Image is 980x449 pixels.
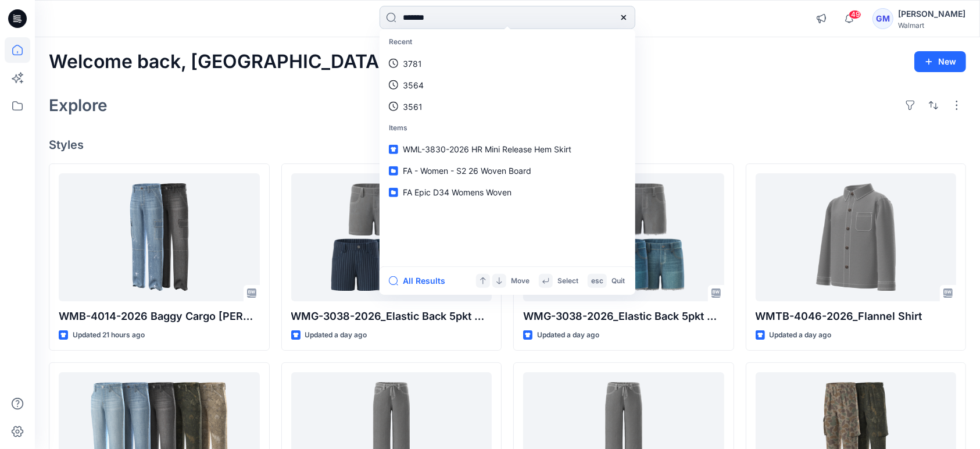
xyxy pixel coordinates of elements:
[382,117,633,138] p: Items
[914,51,966,72] button: New
[770,329,832,341] p: Updated a day ago
[403,187,512,197] span: FA Epic D34 Womens Woven
[611,275,625,287] p: Quit
[403,144,571,154] span: WML-3830-2026 HR Mini Release Hem Skirt
[382,95,633,117] a: 3561
[403,166,531,176] span: FA - Women - S2 26 Woven Board
[59,308,260,325] p: WMB-4014-2026 Baggy Cargo [PERSON_NAME]
[49,51,386,73] h2: Welcome back, [GEOGRAPHIC_DATA]
[849,10,861,19] span: 49
[756,173,957,301] a: WMTB-4046-2026_Flannel Shirt
[898,21,965,30] div: Walmart
[382,52,633,74] a: 3781
[756,308,957,325] p: WMTB-4046-2026_Flannel Shirt
[73,329,145,341] p: Updated 21 hours ago
[382,74,633,95] a: 3564
[511,275,530,287] p: Move
[59,173,260,301] a: WMB-4014-2026 Baggy Cargo Jean
[49,96,108,115] h2: Explore
[403,57,422,69] p: 3781
[557,275,578,287] p: Select
[291,173,492,301] a: WMG-3038-2026_Elastic Back 5pkt Denim Shorts 3 Inseam - Cost Opt
[403,79,424,91] p: 3564
[291,308,492,325] p: WMG-3038-2026_Elastic Back 5pkt Denim Shorts 3 Inseam - Cost Opt
[389,274,453,288] button: All Results
[403,100,423,112] p: 3561
[537,329,599,341] p: Updated a day ago
[382,181,633,203] a: FA Epic D34 Womens Woven
[382,138,633,160] a: WML-3830-2026 HR Mini Release Hem Skirt
[591,275,603,287] p: esc
[305,329,367,341] p: Updated a day ago
[49,138,966,152] h4: Styles
[382,160,633,181] a: FA - Women - S2 26 Woven Board
[382,31,633,53] p: Recent
[898,7,965,21] div: [PERSON_NAME]
[523,308,724,325] p: WMG-3038-2026_Elastic Back 5pkt Denim Shorts 3 Inseam
[872,8,893,29] div: GM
